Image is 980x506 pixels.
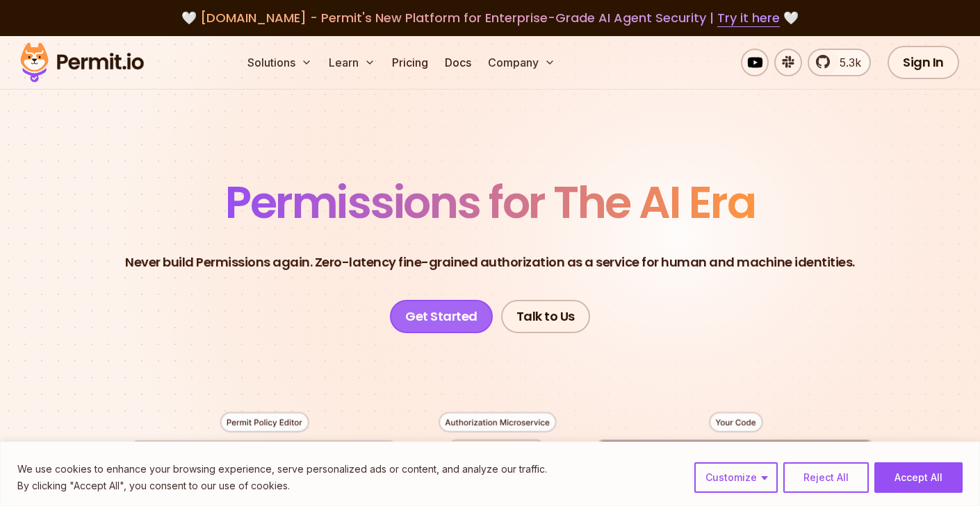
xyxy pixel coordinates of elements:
[14,39,150,86] img: Permit logo
[888,46,959,79] a: Sign In
[831,54,861,71] span: 5.3k
[808,49,871,76] a: 5.3k
[783,462,869,493] button: Reject All
[390,300,493,333] a: Get Started
[125,253,855,272] p: Never build Permissions again. Zero-latency fine-grained authorization as a service for human and...
[323,49,381,76] button: Learn
[717,9,780,27] a: Try it here
[501,300,590,333] a: Talk to Us
[33,8,947,28] div: 🤍 🤍
[200,9,780,26] span: [DOMAIN_NAME] - Permit's New Platform for Enterprise-Grade AI Agent Security |
[874,462,963,493] button: Accept All
[225,171,755,233] span: Permissions for The AI Era
[694,462,778,493] button: Customize
[17,478,547,494] p: By clicking "Accept All", you consent to our use of cookies.
[17,461,547,478] p: We use cookies to enhance your browsing experience, serve personalized ads or content, and analyz...
[242,49,318,76] button: Solutions
[482,49,561,76] button: Company
[439,49,477,76] a: Docs
[386,49,434,76] a: Pricing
